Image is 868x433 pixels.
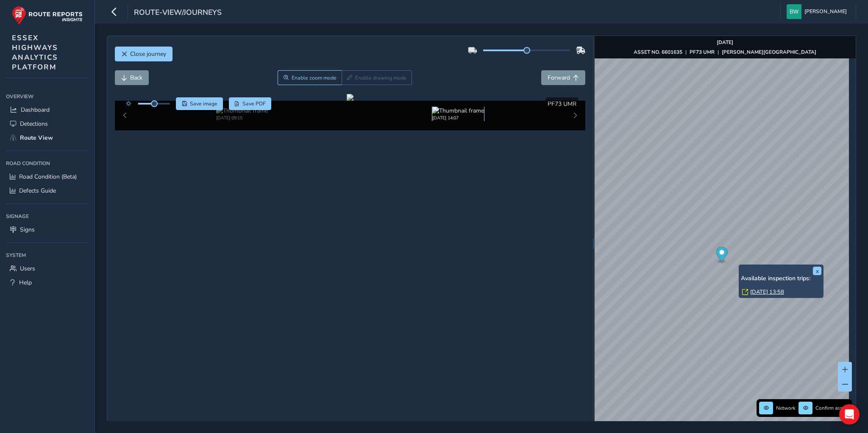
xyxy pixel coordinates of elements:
a: [DATE] 13:58 [750,288,784,296]
button: x [813,267,821,275]
span: Road Condition (Beta) [19,173,77,181]
button: Close journey [115,47,172,61]
span: Route View [20,134,53,142]
button: [PERSON_NAME] [787,4,850,19]
strong: ASSET NO. 6601635 [634,49,682,55]
span: Network [776,405,796,411]
button: Forward [541,70,585,85]
span: Dashboard [21,106,50,114]
strong: [DATE] [717,39,733,46]
strong: [PERSON_NAME][GEOGRAPHIC_DATA] [722,49,816,55]
img: diamond-layout [787,4,801,19]
strong: PF73 UMR [690,49,715,55]
span: Signs [20,226,35,234]
a: Users [6,262,89,276]
button: Save [176,97,223,110]
img: Thumbnail frame [432,107,484,115]
button: Zoom [278,70,342,85]
button: Back [115,70,149,85]
div: Overview [6,90,89,103]
a: Road Condition (Beta) [6,170,89,184]
span: Users [20,265,35,273]
span: Save image [190,100,217,107]
div: Signage [6,210,89,223]
span: Enable zoom mode [292,74,337,81]
a: Defects Guide [6,184,89,198]
span: PF73 UMR [548,100,576,108]
span: Detections [20,120,48,128]
span: route-view/journeys [134,7,222,19]
div: Open Intercom Messenger [839,404,860,425]
div: [DATE] 09:15 [216,115,268,121]
div: | | [634,49,816,55]
img: rr logo [12,6,83,25]
a: Dashboard [6,103,89,117]
span: Defects Guide [19,187,56,195]
a: Detections [6,117,89,131]
span: Back [130,74,142,82]
a: Signs [6,223,89,237]
span: Help [19,279,32,287]
div: Road Condition [6,157,89,170]
div: Map marker [716,247,727,264]
div: System [6,249,89,262]
span: [PERSON_NAME] [804,4,847,19]
span: Close journey [130,50,166,58]
a: Help [6,276,89,290]
button: PDF [229,97,272,110]
span: Save PDF [242,100,266,107]
img: Thumbnail frame [216,107,268,115]
span: Confirm assets [815,405,849,411]
span: Forward [548,74,570,82]
h6: Available inspection trips: [741,275,821,282]
div: [DATE] 14:07 [432,115,484,121]
a: Route View [6,131,89,145]
span: ESSEX HIGHWAYS ANALYTICS PLATFORM [12,33,58,72]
